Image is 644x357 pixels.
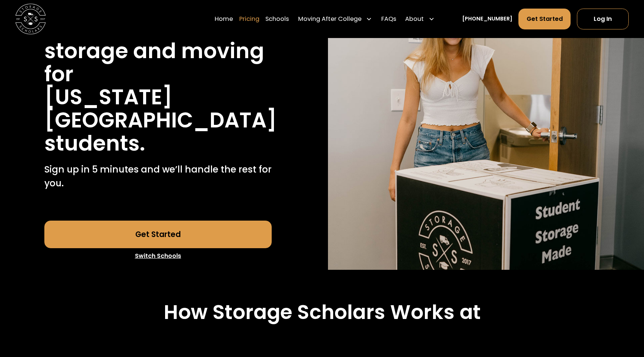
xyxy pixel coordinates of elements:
h1: Stress free student storage and moving for [44,16,272,86]
a: Switch Schools [44,248,272,264]
p: Sign up in 5 minutes and we’ll handle the rest for you. [44,163,272,190]
div: About [405,15,424,24]
div: Moving After College [295,9,375,30]
a: Get Started [518,9,571,29]
h1: [US_STATE][GEOGRAPHIC_DATA] [44,86,277,132]
a: Get Started [44,221,272,248]
a: FAQs [381,9,396,30]
a: [PHONE_NUMBER] [462,15,512,23]
div: About [402,9,438,30]
a: Log In [577,9,629,29]
a: Schools [265,9,289,30]
img: Storage Scholars main logo [15,4,46,34]
div: Moving After College [298,15,362,24]
h1: students. [44,132,145,155]
a: home [15,4,46,34]
h2: How Storage Scholars Works at [164,300,481,324]
a: Pricing [239,9,259,30]
a: Home [215,9,233,30]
